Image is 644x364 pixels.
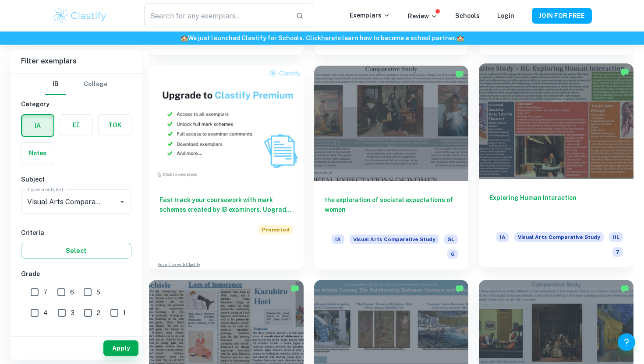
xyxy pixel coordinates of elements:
img: Marked [455,284,464,293]
label: Type a subject [27,185,64,193]
img: Thumbnail [149,66,304,181]
a: here [321,35,335,42]
h6: Exploring Human Interaction [489,193,623,222]
span: 6 [447,249,458,259]
span: HL [609,232,623,242]
h6: We just launched Clastify for Schools. Click to learn how to become a school partner. [2,33,642,43]
span: 1 [123,308,126,318]
button: JOIN FOR FREE [532,8,592,24]
span: 2 [97,308,100,318]
button: Apply [103,340,138,356]
input: Search for any exemplars... [144,3,289,28]
img: Marked [620,68,629,77]
h6: Subject [21,175,131,184]
img: Marked [455,70,464,79]
a: the exploration of societal expectations of womenIAVisual Arts Comparative StudySL6 [314,66,469,269]
span: IA [496,232,509,242]
span: 4 [43,308,48,318]
button: College [84,74,107,95]
button: Notes [21,143,54,164]
p: Review [408,11,438,21]
h6: the exploration of societal expectations of women [325,195,458,224]
span: 6 [70,287,74,297]
h6: Criteria [21,228,131,238]
a: Advertise with Clastify [158,262,200,268]
span: 3 [71,308,74,318]
h6: Category [21,99,131,109]
img: Marked [620,284,629,293]
span: 7 [43,287,47,297]
button: IA [22,115,53,136]
span: 5 [96,287,100,297]
span: Promoted [258,225,293,234]
button: Open [116,196,128,208]
div: Filter type choice [45,74,107,95]
h6: Level [21,332,131,342]
h6: Filter exemplars [11,49,142,73]
span: 🏫 [180,35,188,42]
span: SL [444,234,458,244]
button: Select [21,243,131,259]
button: Help and Feedback [618,333,635,351]
img: Marked [290,284,299,293]
span: 🏫 [456,35,464,42]
p: Exemplars [350,10,390,20]
h6: Grade [21,269,131,279]
button: IB [45,74,66,95]
a: Schools [455,12,480,19]
span: 7 [612,247,623,257]
img: Clastify logo [52,7,108,24]
span: IA [332,234,344,244]
span: Visual Arts Comparative Study [350,234,439,244]
a: Login [497,12,514,19]
button: EE [60,115,92,136]
span: Visual Arts Comparative Study [514,232,604,242]
a: Exploring Human InteractionIAVisual Arts Comparative StudyHL7 [479,66,633,269]
h6: Fast track your coursework with mark schemes created by IB examiners. Upgrade now [159,195,293,214]
button: TOK [99,115,131,136]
